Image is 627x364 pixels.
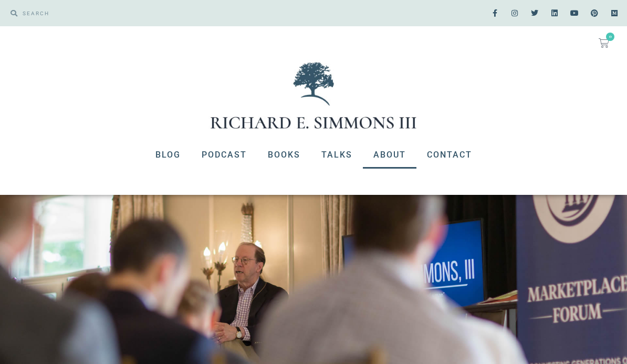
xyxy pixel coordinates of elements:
a: Books [257,141,311,169]
input: SEARCH [17,5,308,21]
a: 0 [586,32,622,55]
a: Podcast [191,141,257,169]
a: Blog [145,141,191,169]
a: Talks [311,141,363,169]
a: Contact [416,141,483,169]
a: About [363,141,416,169]
span: 0 [606,33,614,41]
